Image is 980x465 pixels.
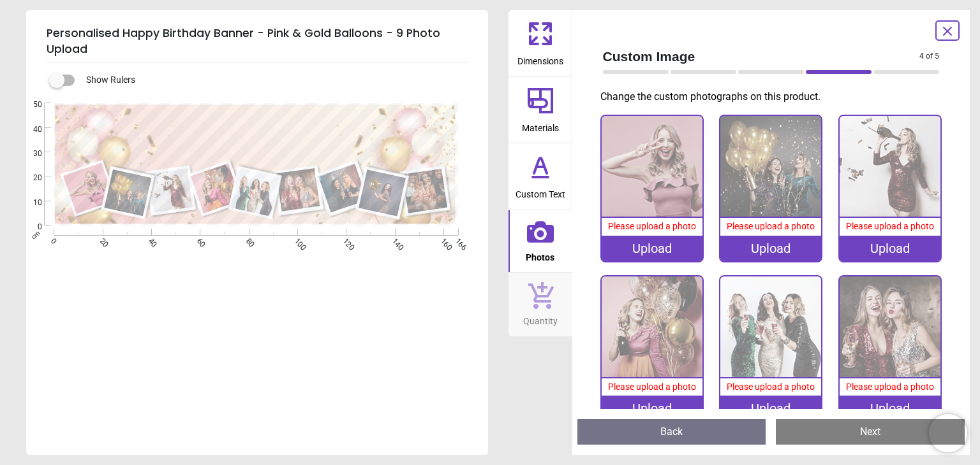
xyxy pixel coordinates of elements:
span: Dimensions [517,49,563,68]
button: Materials [509,77,572,143]
div: Upload [602,396,702,421]
span: 100 [292,236,300,245]
span: Custom Text [516,182,565,201]
span: 140 [389,236,397,245]
div: Upload [720,396,821,421]
button: Dimensions [509,10,572,76]
button: Quantity [509,273,572,336]
span: Materials [522,116,559,135]
h5: Personalised Happy Birthday Banner - Pink & Gold Balloons - 9 Photo Upload [47,20,468,62]
span: 0 [18,222,42,232]
span: 50 [18,99,42,110]
span: 40 [18,124,42,135]
div: Show Rulers [57,73,488,88]
button: Custom Text [509,143,572,210]
p: Change the custom photographs on this product. [600,90,950,104]
span: 60 [194,236,202,245]
span: 166 [452,236,461,245]
div: Upload [840,236,940,261]
span: 120 [340,236,348,245]
span: 4 of 5 [919,51,939,62]
span: Please upload a photo [608,221,696,231]
span: 40 [145,236,154,245]
span: Please upload a photo [727,221,815,231]
div: Upload [720,236,821,261]
span: Please upload a photo [846,382,934,392]
span: 20 [97,236,105,245]
span: Custom Image [603,47,920,66]
div: Upload [840,396,940,421]
span: 80 [243,236,251,245]
span: 160 [438,236,446,245]
iframe: Brevo live chat [929,414,967,452]
span: cm [30,229,41,241]
div: Upload [602,236,702,261]
span: 20 [18,173,42,183]
button: Photos [509,210,572,273]
span: Please upload a photo [846,221,934,231]
span: Please upload a photo [608,382,696,392]
span: Photos [526,245,554,264]
button: Back [577,419,766,445]
span: 0 [48,236,56,245]
span: Quantity [523,309,558,328]
button: Next [776,419,965,445]
span: 30 [18,148,42,159]
span: 10 [18,197,42,208]
span: Please upload a photo [727,382,815,392]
